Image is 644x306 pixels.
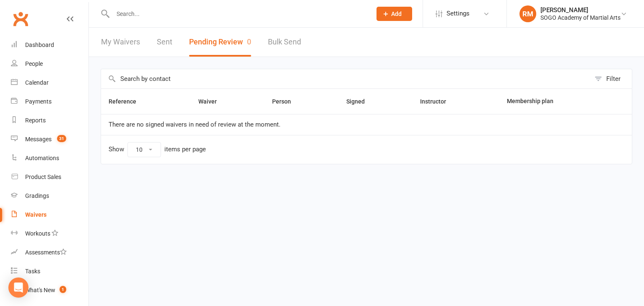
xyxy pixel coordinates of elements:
[11,54,88,73] a: People
[268,28,301,57] a: Bulk Send
[272,98,300,105] span: Person
[60,286,66,293] span: 1
[25,60,43,67] div: People
[8,277,29,298] div: Open Intercom Messenger
[11,168,88,187] a: Product Sales
[110,8,366,20] input: Search...
[25,230,50,237] div: Workouts
[25,192,49,199] div: Gradings
[391,10,402,17] span: Add
[420,96,455,106] button: Instructor
[519,5,536,22] div: RM
[101,114,632,135] td: There are no signed waivers in need of review at the moment.
[198,96,226,106] button: Waiver
[198,98,226,105] span: Waiver
[11,243,88,262] a: Assessments
[420,98,455,105] span: Instructor
[25,79,49,86] div: Calendar
[247,37,251,46] span: 0
[11,36,88,54] a: Dashboard
[11,281,88,300] a: What's New1
[11,187,88,205] a: Gradings
[11,262,88,281] a: Tasks
[109,142,206,157] div: Show
[499,89,606,114] th: Membership plan
[272,96,300,106] button: Person
[606,74,621,84] div: Filter
[11,73,88,92] a: Calendar
[11,224,88,243] a: Workouts
[25,136,52,143] div: Messages
[346,98,374,105] span: Signed
[164,146,206,153] div: items per page
[109,96,145,106] button: Reference
[25,211,47,218] div: Waivers
[25,41,54,48] div: Dashboard
[25,249,67,256] div: Assessments
[11,205,88,224] a: Waivers
[11,130,88,149] a: Messages 31
[101,28,140,57] a: My Waivers
[57,135,66,142] span: 31
[25,268,40,275] div: Tasks
[540,6,621,14] div: [PERSON_NAME]
[189,28,251,57] button: Pending Review0
[25,98,52,105] div: Payments
[25,155,59,161] div: Automations
[10,8,31,29] a: Clubworx
[109,98,145,105] span: Reference
[11,111,88,130] a: Reports
[157,28,172,57] a: Sent
[540,14,621,21] div: SOGO Academy of Martial Arts
[25,174,61,180] div: Product Sales
[447,4,470,23] span: Settings
[11,149,88,168] a: Automations
[11,92,88,111] a: Payments
[377,7,412,21] button: Add
[346,96,374,106] button: Signed
[25,117,46,124] div: Reports
[25,287,55,293] div: What's New
[101,69,590,88] input: Search by contact
[590,69,632,88] button: Filter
